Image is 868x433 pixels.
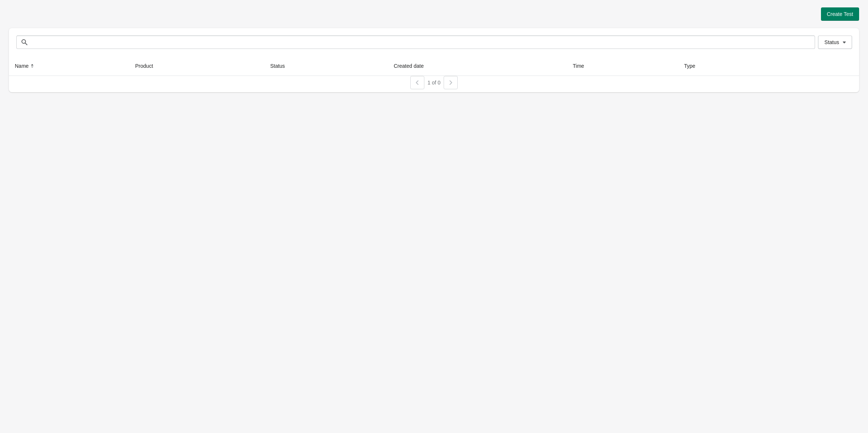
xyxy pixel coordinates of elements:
button: Name [12,59,39,73]
span: 1 of 0 [427,80,440,86]
button: Status [267,59,296,73]
span: Create Test [827,11,853,17]
button: Status [818,36,852,49]
button: Type [681,59,705,73]
button: Created date [391,59,434,73]
button: Product [132,59,163,73]
button: Create Test [821,7,859,21]
button: Time [570,59,595,73]
span: Status [824,39,839,45]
